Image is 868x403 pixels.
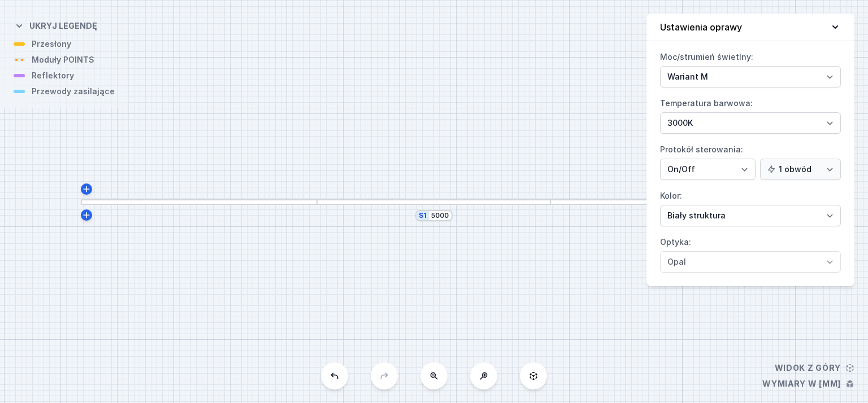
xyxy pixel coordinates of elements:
button: Ukryj legendę [14,11,97,38]
select: Kolor: [660,205,841,226]
h4: Ukryj legendę [29,20,97,32]
input: Wymiar [mm] [431,211,449,220]
select: Optyka: [660,251,841,273]
h4: Ustawienia oprawy [660,20,742,34]
label: Temperatura barwowa: [660,94,841,134]
label: Kolor: [660,187,841,226]
label: Optyka: [660,233,841,273]
select: Protokół sterowania: [760,159,841,180]
select: Moc/strumień świetlny: [660,66,841,87]
label: Protokół sterowania: [660,141,841,180]
select: Temperatura barwowa: [660,112,841,134]
label: Moc/strumień świetlny: [660,48,841,87]
select: Protokół sterowania: [660,159,756,180]
button: Ustawienia oprawy [646,14,854,41]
